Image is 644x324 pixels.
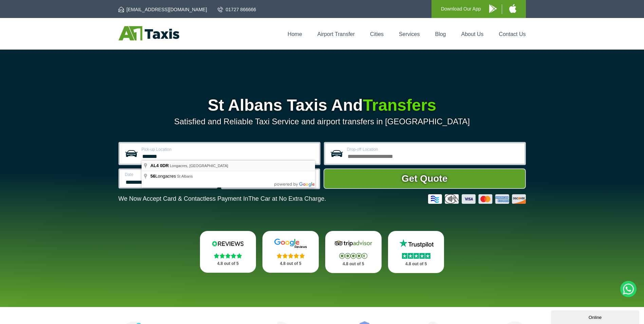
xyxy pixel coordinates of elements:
label: Drop-off Location [347,147,520,151]
img: A1 Taxis Android App [489,4,497,13]
p: 4.8 out of 5 [270,259,311,268]
a: Tripadvisor Stars 4.8 out of 5 [325,231,382,273]
img: Stars [214,253,242,258]
p: Download Our App [441,5,481,13]
span: Longacres, [GEOGRAPHIC_DATA] [170,164,228,168]
img: Stars [339,253,367,259]
a: Contact Us [499,31,526,37]
a: [EMAIL_ADDRESS][DOMAIN_NAME] [118,6,207,13]
img: Google [270,238,311,249]
a: About Us [461,31,484,37]
a: Airport Transfer [317,31,355,37]
img: Credit And Debit Cards [428,194,526,204]
a: Home [288,31,302,37]
span: AL4 0DR [150,163,169,168]
p: 4.8 out of 5 [395,260,437,268]
a: Trustpilot Stars 4.8 out of 5 [388,231,444,273]
iframe: chat widget [551,309,641,324]
img: Reviews.io [207,238,248,249]
p: 4.8 out of 5 [333,260,374,268]
img: Stars [277,253,305,258]
a: Google Stars 4.8 out of 5 [262,231,319,273]
img: A1 Taxis St Albans LTD [118,26,179,40]
span: 56 [150,174,155,179]
span: The Car at No Extra Charge. [248,195,326,202]
span: St Albans [177,174,192,178]
p: We Now Accept Card & Contactless Payment In [118,195,326,202]
a: Reviews.io Stars 4.8 out of 5 [200,231,256,273]
a: Blog [435,31,446,37]
a: Cities [370,31,384,37]
img: Tripadvisor [333,238,374,249]
p: Satisfied and Reliable Taxi Service and airport transfers in [GEOGRAPHIC_DATA] [118,117,526,126]
a: Services [399,31,420,37]
label: Pick-up Location [142,147,315,151]
img: A1 Taxis iPhone App [509,4,516,13]
label: Date [125,173,212,177]
img: Trustpilot [396,238,437,249]
h1: St Albans Taxis And [118,97,526,113]
button: Get Quote [324,168,526,189]
span: Longacres [150,174,177,179]
p: 4.8 out of 5 [207,259,249,268]
span: Transfers [363,96,436,114]
img: Stars [402,253,430,259]
a: 01727 866666 [218,6,256,13]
